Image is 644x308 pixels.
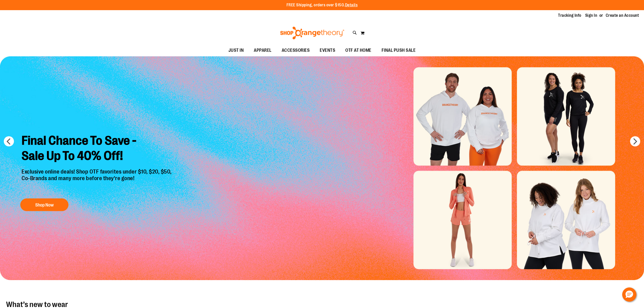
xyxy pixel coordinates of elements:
[228,45,244,56] span: JUST IN
[249,45,277,56] a: APPAREL
[18,129,177,168] h2: Final Chance To Save - Sale Up To 40% Off!
[558,13,581,18] a: Tracking Info
[282,45,310,56] span: ACCESSORIES
[223,45,249,56] a: JUST IN
[630,136,640,146] button: next
[585,13,597,18] a: Sign In
[340,45,377,56] a: OTF AT HOME
[277,45,315,56] a: ACCESSORIES
[606,13,639,18] a: Create an Account
[254,45,272,56] span: APPAREL
[279,27,345,39] img: Shop Orangetheory
[345,3,358,7] a: Details
[320,45,335,56] span: EVENTS
[315,45,340,56] a: EVENTS
[18,168,177,193] p: Exclusive online deals! Shop OTF favorites under $10, $20, $50, Co-Brands and many more before th...
[345,45,371,56] span: OTF AT HOME
[18,129,177,214] a: Final Chance To Save -Sale Up To 40% Off! Exclusive online deals! Shop OTF favorites under $10, $...
[287,2,358,8] p: FREE Shipping, orders over $150.
[20,198,68,211] button: Shop Now
[377,45,421,56] a: FINAL PUSH SALE
[4,136,14,146] button: prev
[622,287,636,302] button: Hello, have a question? Let’s chat.
[382,45,416,56] span: FINAL PUSH SALE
